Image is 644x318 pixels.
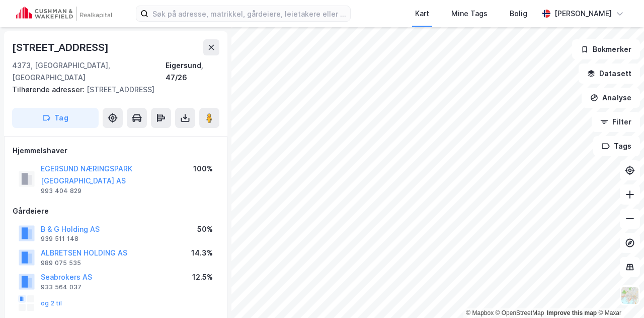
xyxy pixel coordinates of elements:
img: cushman-wakefield-realkapital-logo.202ea83816669bd177139c58696a8fa1.svg [16,7,112,21]
a: Mapbox [466,309,494,316]
div: 50% [197,223,213,235]
button: Datasett [579,63,640,84]
a: Improve this map [547,309,597,316]
button: Analyse [582,88,640,108]
div: 933 564 037 [41,283,82,291]
div: Mine Tags [451,8,488,20]
button: Bokmerker [572,39,640,59]
div: [PERSON_NAME] [554,8,612,20]
button: Filter [592,112,640,132]
input: Søk på adresse, matrikkel, gårdeiere, leietakere eller personer [148,6,350,21]
div: Hjemmelshaver [13,145,219,157]
div: Bolig [510,8,527,20]
a: OpenStreetMap [496,309,544,316]
div: 12.5% [192,271,213,283]
iframe: Chat Widget [594,270,644,318]
div: [STREET_ADDRESS] [12,39,111,55]
span: Tilhørende adresser: [12,85,87,94]
div: Kontrollprogram for chat [594,270,644,318]
div: Kart [415,8,429,20]
div: 989 075 535 [41,259,81,267]
div: Gårdeiere [13,205,219,217]
div: Eigersund, 47/26 [166,59,219,84]
div: 939 511 148 [41,235,78,243]
div: 14.3% [191,247,213,259]
div: [STREET_ADDRESS] [12,84,211,96]
div: 993 404 829 [41,187,82,195]
button: Tag [12,108,99,128]
div: 100% [193,163,213,175]
button: Tags [593,136,640,156]
div: 4373, [GEOGRAPHIC_DATA], [GEOGRAPHIC_DATA] [12,59,166,84]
